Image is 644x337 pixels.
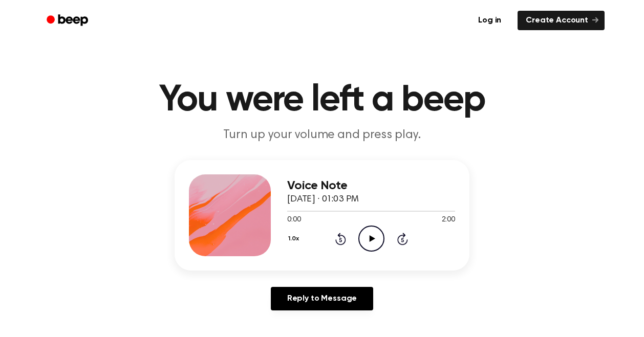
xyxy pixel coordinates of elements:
a: Beep [39,11,97,31]
button: 1.0x [287,230,303,248]
span: 0:00 [287,215,300,226]
h3: Voice Note [287,179,455,193]
a: Log in [468,9,511,32]
h1: You were left a beep [60,82,584,119]
span: [DATE] · 01:03 PM [287,195,359,204]
p: Turn up your volume and press play. [125,127,519,144]
span: 2:00 [442,215,455,226]
a: Reply to Message [271,287,373,310]
a: Create Account [518,11,605,30]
